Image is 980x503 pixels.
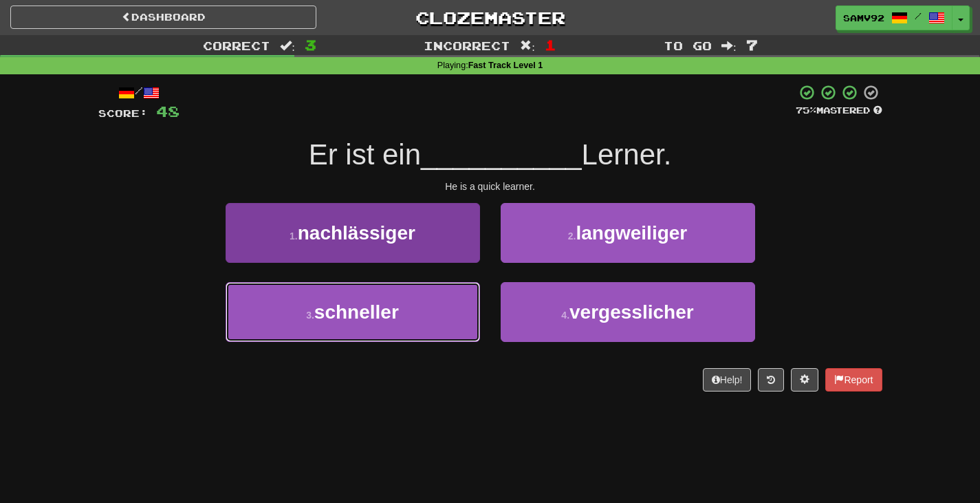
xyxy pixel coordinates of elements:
[569,301,694,323] span: vergesslicher
[290,231,298,242] small: 1 .
[915,11,922,21] span: /
[721,40,737,52] span: :
[568,231,576,242] small: 2 .
[520,40,535,52] span: :
[501,282,755,342] button: 4.vergesslicher
[796,105,882,117] div: Mastered
[10,6,316,29] a: Dashboard
[582,138,672,171] span: Lerner.
[703,368,752,392] button: Help!
[306,310,314,321] small: 3 .
[746,36,758,53] span: 7
[203,39,270,52] span: Correct
[280,40,295,52] span: :
[309,138,421,171] span: Er ist ein
[843,12,884,24] span: samv92
[501,203,755,263] button: 2.langweiliger
[424,39,510,52] span: Incorrect
[226,203,480,263] button: 1.nachlässiger
[98,107,148,119] span: Score:
[796,105,816,116] span: 75 %
[825,368,882,392] button: Report
[156,103,179,120] span: 48
[576,222,687,244] span: langweiliger
[561,310,569,321] small: 4 .
[98,180,882,193] div: He is a quick learner.
[468,61,543,70] strong: Fast Track Level 1
[836,6,952,30] a: samv92 /
[314,301,399,323] span: schneller
[98,84,179,101] div: /
[421,138,582,171] span: __________
[758,368,784,392] button: Round history (alt+y)
[545,36,556,53] span: 1
[664,39,712,52] span: To go
[337,6,643,30] a: Clozemaster
[305,36,316,53] span: 3
[226,282,480,342] button: 3.schneller
[298,222,415,244] span: nachlässiger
